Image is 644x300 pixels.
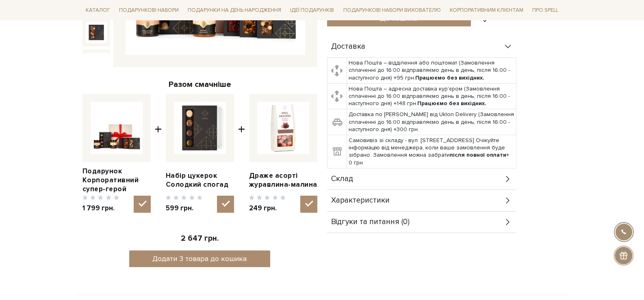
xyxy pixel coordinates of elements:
[91,102,143,154] img: Подарунок Корпоративний супер-герой
[82,79,317,90] div: Разом смачніше
[450,151,506,158] b: після повної оплати
[166,171,234,189] a: Набір цукерок Солодкий спогад
[287,4,337,17] a: Ідеї подарунків
[331,197,390,204] span: Характеристики
[249,171,317,189] a: Драже асорті журавлина-малина
[417,100,486,107] b: Працюємо без вихідних.
[184,4,284,17] a: Подарунки на День народження
[331,175,353,183] span: Склад
[82,167,151,194] a: Подарунок Корпоративний супер-герой
[331,43,365,50] span: Доставка
[249,204,286,213] span: 249 грн.
[155,94,162,213] span: +
[181,234,219,243] span: 2 647 грн.
[174,102,226,154] img: Набір цукерок Солодкий спогад
[340,3,444,17] a: Подарункові набори вихователю
[257,102,309,154] img: Драже асорті журавлина-малина
[116,4,182,17] a: Подарункові набори
[347,58,516,84] td: Нова Пошта – відділення або поштомат (Замовлення сплаченні до 16:00 відправляємо день в день, піс...
[347,83,516,109] td: Нова Пошта – адресна доставка кур'єром (Замовлення сплаченні до 16:00 відправляємо день в день, п...
[347,109,516,135] td: Доставка по [PERSON_NAME] від Uklon Delivery (Замовлення сплаченні до 16:00 відправляємо день в д...
[86,53,107,74] img: Подарунок Корпоративний супер-герой
[415,74,484,81] b: Працюємо без вихідних.
[129,250,270,267] button: Додати 3 товара до кошика
[529,4,562,17] a: Про Spell
[380,14,417,23] span: До кошика
[347,135,516,168] td: Самовивіз зі складу - вул. [STREET_ADDRESS] Очікуйте інформацію від менеджера, коли ваше замовлен...
[86,22,107,43] img: Подарунок Корпоративний супер-герой
[166,204,203,213] span: 599 грн.
[447,3,527,17] a: Корпоративним клієнтам
[82,4,113,17] a: Каталог
[238,94,245,213] span: +
[331,218,410,226] span: Відгуки та питання (0)
[82,204,119,213] span: 1 799 грн.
